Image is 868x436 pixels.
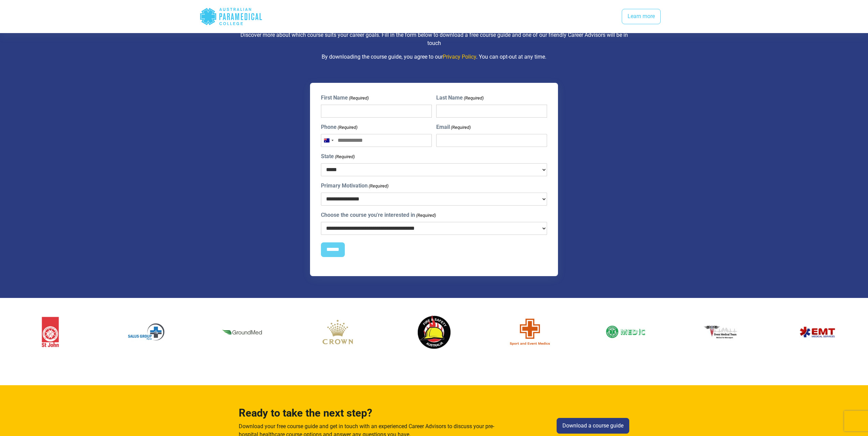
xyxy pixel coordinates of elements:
label: State [321,152,355,161]
span: Discover more about which course suits your career goals. Fill in the form below to download a fr... [240,32,628,46]
h3: Ready to take the next step? [239,407,497,420]
img: Logo [509,312,550,352]
label: Primary Motivation [321,182,388,190]
span: (Required) [337,124,357,131]
img: Logo [605,312,646,352]
img: Logo [318,312,358,352]
img: Logo [222,312,263,352]
div: Australian Paramedical College [200,5,263,28]
label: Last Name [436,94,484,102]
a: Learn more [622,9,661,25]
div: 28 / 60 [679,306,764,358]
a: Privacy Policy [443,54,476,60]
div: 24 / 60 [295,306,381,358]
div: 25 / 60 [391,306,477,358]
img: Logo [797,312,838,352]
span: (Required) [348,95,369,102]
div: 27 / 60 [583,306,668,358]
div: 21 / 60 [8,306,93,358]
button: Selected country [321,134,336,147]
div: 26 / 60 [487,306,573,358]
label: First Name [321,94,369,102]
div: 23 / 60 [199,306,285,358]
img: Logo [30,312,71,352]
img: Logo [126,312,167,352]
label: Email [436,123,471,131]
img: Logo [413,312,454,352]
p: By downloading the course guide, you agree to our . You can opt-out at any time. [235,53,634,61]
span: (Required) [368,183,388,190]
div: 29 / 60 [775,306,860,358]
span: (Required) [451,124,471,131]
img: Logo [701,312,742,352]
label: Phone [321,123,357,131]
a: Download a course guide [557,418,629,434]
label: Choose the course you're interested in [321,211,436,219]
div: 22 / 60 [103,306,189,358]
span: (Required) [415,212,436,219]
span: (Required) [334,153,355,160]
span: (Required) [464,95,484,102]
